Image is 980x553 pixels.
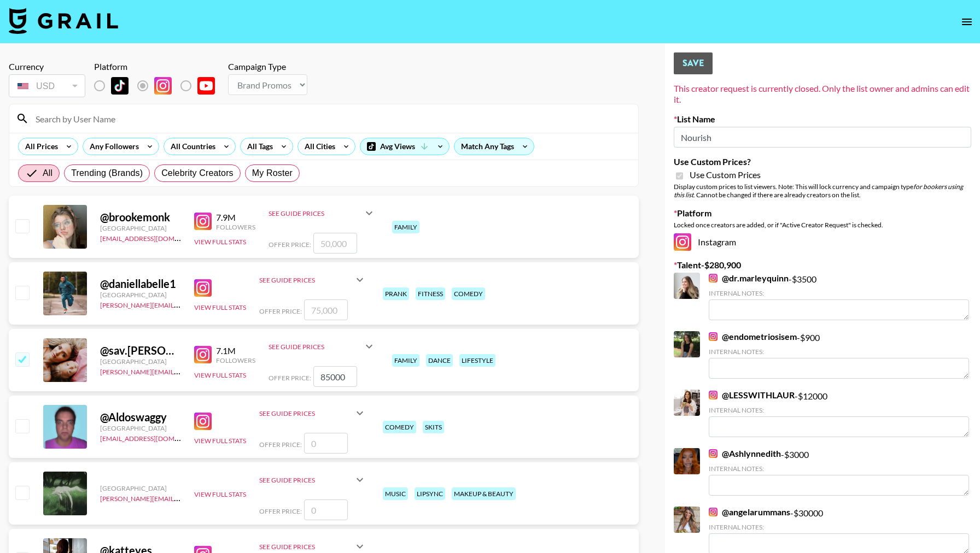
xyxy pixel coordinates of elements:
[313,233,357,254] input: 50,000
[19,138,60,155] div: All Prices
[690,169,761,180] span: Use Custom Prices
[709,391,717,399] img: Instagram
[416,287,445,300] div: fitness
[313,366,357,387] input: 70,000
[100,344,181,357] div: @ sav.[PERSON_NAME]
[43,167,52,180] span: All
[304,499,348,520] input: 0
[194,413,212,430] img: Instagram
[709,331,797,342] a: @endometriosisem
[709,448,969,496] div: - $ 3000
[9,8,118,34] img: Grail Talent
[298,138,337,155] div: All Cities
[709,448,781,459] a: @Ashlynnedith
[304,433,348,454] input: 0
[111,77,129,95] img: TikTok
[709,332,717,341] img: Instagram
[194,279,212,297] img: Instagram
[259,409,353,417] div: See Guide Prices
[94,74,224,97] div: List locked to Instagram.
[83,138,141,155] div: Any Followers
[709,390,795,401] a: @LESSWITHLAUR
[259,307,302,315] span: Offer Price:
[197,77,215,95] img: YouTube
[164,138,218,155] div: All Countries
[674,233,691,251] img: Instagram
[194,346,212,363] img: Instagram
[674,208,971,219] label: Platform
[674,156,971,167] label: Use Custom Prices?
[709,273,969,320] div: - $ 3500
[709,507,790,517] a: @angelarummans
[194,303,246,311] button: View Full Stats
[383,487,408,500] div: music
[383,287,409,300] div: prank
[709,406,969,414] div: Internal Notes:
[71,167,143,180] span: Trending (Brands)
[100,232,210,243] a: [EMAIL_ADDRESS][DOMAIN_NAME]
[674,52,713,74] button: Save
[423,421,444,433] div: skits
[674,183,963,199] em: for bookers using this list
[269,200,376,226] div: See Guide Prices
[94,61,224,72] div: Platform
[709,274,717,283] img: Instagram
[452,287,485,300] div: comedy
[11,77,83,96] div: USD
[709,508,717,516] img: Instagram
[454,138,534,155] div: Match Any Tags
[674,183,971,199] div: Display custom prices to list viewers. Note: This will lock currency and campaign type . Cannot b...
[709,390,969,437] div: - $ 12000
[252,167,293,180] span: My Roster
[100,210,181,224] div: @ brookemonk
[415,487,445,500] div: lipsync
[100,432,210,443] a: [EMAIL_ADDRESS][DOMAIN_NAME]
[674,233,971,251] div: Instagram
[259,507,302,515] span: Offer Price:
[269,343,363,351] div: See Guide Prices
[100,492,262,503] a: [PERSON_NAME][EMAIL_ADDRESS][DOMAIN_NAME]
[709,348,969,356] div: Internal Notes:
[709,273,789,284] a: @dr.marleyquinn
[956,11,978,33] button: open drawer
[100,357,181,366] div: [GEOGRAPHIC_DATA]
[259,276,353,284] div: See Guide Prices
[259,267,366,293] div: See Guide Prices
[100,224,181,232] div: [GEOGRAPHIC_DATA]
[228,61,307,72] div: Campaign Type
[216,223,255,231] div: Followers
[161,167,234,180] span: Celebrity Creators
[426,354,453,367] div: dance
[674,221,971,229] div: Locked once creators are added, or if "Active Creator Request" is checked.
[194,437,246,445] button: View Full Stats
[709,331,969,379] div: - $ 900
[709,289,969,297] div: Internal Notes:
[154,77,172,95] img: Instagram
[241,138,275,155] div: All Tags
[392,354,419,367] div: family
[259,467,366,493] div: See Guide Prices
[452,487,516,500] div: makeup & beauty
[360,138,449,155] div: Avg Views
[100,277,181,291] div: @ daniellabelle1
[100,424,181,432] div: [GEOGRAPHIC_DATA]
[674,83,971,105] div: This creator request is currently closed. Only the list owner and admins can edit it.
[9,61,85,72] div: Currency
[100,299,262,309] a: [PERSON_NAME][EMAIL_ADDRESS][DOMAIN_NAME]
[383,421,416,433] div: comedy
[709,449,717,458] img: Instagram
[674,260,971,270] label: Talent - $ 280,900
[194,490,246,498] button: View Full Stats
[29,110,632,127] input: Search by User Name
[459,354,495,367] div: lifestyle
[269,209,363,217] div: See Guide Prices
[194,213,212,230] img: Instagram
[100,291,181,299] div: [GEOGRAPHIC_DATA]
[259,476,353,484] div: See Guide Prices
[269,240,311,249] span: Offer Price:
[709,523,969,531] div: Internal Notes:
[269,374,311,382] span: Offer Price:
[216,356,255,364] div: Followers
[100,366,262,376] a: [PERSON_NAME][EMAIL_ADDRESS][DOMAIN_NAME]
[216,345,255,356] div: 7.1M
